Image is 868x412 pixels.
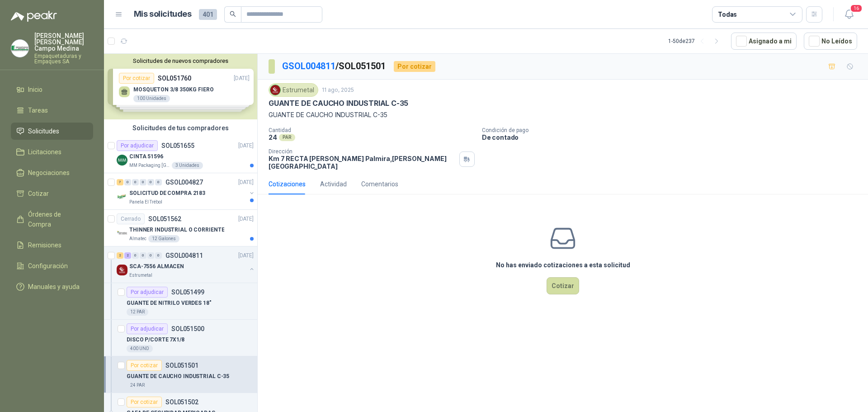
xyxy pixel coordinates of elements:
a: Órdenes de Compra [11,206,93,233]
p: De contado [482,133,864,141]
div: 24 PAR [127,382,148,389]
p: [DATE] [238,142,254,150]
div: 0 [140,252,146,259]
a: Remisiones [11,237,93,254]
p: SOL051501 [165,362,198,369]
a: Por adjudicarSOL051500DISCO P/CORTE 7X1/8400 UND [104,320,257,356]
p: GSOL004811 [165,252,203,259]
p: Panela El Trébol [129,199,162,206]
div: 400 UND [127,345,153,352]
span: Órdenes de Compra [28,209,85,229]
p: GUANTE DE CAUCHO INDUSTRIAL C-35 [269,99,408,108]
a: Por adjudicarSOL051655[DATE] Company LogoCINTA 51596MM Packaging [GEOGRAPHIC_DATA]3 Unidades [104,137,257,173]
div: Todas [718,9,737,19]
button: Cotizar [547,277,579,294]
div: Actividad [320,179,347,189]
span: 16 [850,4,863,13]
div: Cotizaciones [269,179,306,189]
span: Configuración [28,261,68,271]
p: SCA-7556 ALMACEN [129,262,184,271]
div: 0 [147,252,154,259]
div: Por adjudicar [127,287,168,298]
div: Estrumetal [269,83,318,97]
p: [PERSON_NAME] [PERSON_NAME] Campo Medina [34,33,93,52]
a: Configuración [11,257,93,275]
a: Tareas [11,102,93,119]
div: 0 [132,179,139,185]
img: Company Logo [117,228,127,239]
p: Estrumetal [129,272,152,279]
div: 2 [117,252,123,259]
h3: No has enviado cotizaciones a esta solicitud [496,260,630,270]
span: Cotizar [28,189,49,199]
p: Empaquetaduras y Empaques SA [34,53,93,64]
p: [DATE] [238,251,254,260]
a: Por adjudicarSOL051499GUANTE DE NITRILO VERDES 18"12 PAR [104,283,257,320]
p: GSOL004827 [165,179,203,185]
h1: Mis solicitudes [134,8,192,21]
p: 11 ago, 2025 [322,86,354,95]
p: / SOL051501 [282,59,387,73]
div: Por cotizar [394,61,435,72]
a: 7 0 0 0 0 0 GSOL004827[DATE] Company LogoSOLICITUD DE COMPRA 2183Panela El Trébol [117,177,255,206]
a: Inicio [11,81,93,98]
span: Negociaciones [28,168,70,178]
div: 12 Galones [148,235,179,242]
p: GUANTE DE CAUCHO INDUSTRIAL C-35 [127,372,229,381]
img: Company Logo [11,40,28,57]
p: SOL051499 [171,289,204,295]
a: Cotizar [11,185,93,202]
a: Manuales y ayuda [11,278,93,295]
span: 401 [199,9,217,20]
img: Company Logo [270,85,280,95]
p: GUANTE DE CAUCHO INDUSTRIAL C-35 [269,110,857,120]
div: 12 PAR [127,308,148,316]
span: Inicio [28,85,42,95]
a: Negociaciones [11,164,93,181]
button: No Leídos [804,33,857,50]
div: Cerrado [117,213,145,224]
p: Condición de pago [482,127,864,133]
div: 0 [147,179,154,185]
div: 0 [140,179,146,185]
div: Por cotizar [127,360,162,371]
a: GSOL004811 [282,61,335,71]
p: SOL051655 [161,142,194,149]
p: GUANTE DE NITRILO VERDES 18" [127,299,212,308]
a: Por cotizarSOL051501GUANTE DE CAUCHO INDUSTRIAL C-3524 PAR [104,356,257,393]
div: Comentarios [361,179,398,189]
div: 1 - 50 de 237 [668,34,724,48]
button: Asignado a mi [731,33,797,50]
div: 0 [155,179,162,185]
span: search [230,11,236,17]
p: Km 7 RECTA [PERSON_NAME] Palmira , [PERSON_NAME][GEOGRAPHIC_DATA] [269,155,456,170]
p: [DATE] [238,215,254,223]
span: Remisiones [28,240,61,250]
img: Company Logo [117,155,127,166]
button: Solicitudes de nuevos compradores [108,57,254,64]
p: THINNER INDUSTRIAL O CORRIENTE [129,226,224,234]
div: Por adjudicar [117,140,158,151]
a: 2 2 0 0 0 0 GSOL004811[DATE] Company LogoSCA-7556 ALMACENEstrumetal [117,250,255,279]
div: 2 [124,252,131,259]
img: Company Logo [117,265,127,275]
p: SOL051502 [165,399,198,405]
img: Logo peakr [11,11,57,22]
p: Almatec [129,235,146,242]
div: Por cotizar [127,397,162,407]
p: Dirección [269,148,456,155]
span: Solicitudes [28,126,59,136]
div: 0 [155,252,162,259]
p: SOLICITUD DE COMPRA 2183 [129,189,205,198]
span: Manuales y ayuda [28,282,80,292]
div: Solicitudes de tus compradores [104,119,257,137]
p: DISCO P/CORTE 7X1/8 [127,336,184,344]
a: Licitaciones [11,143,93,161]
p: MM Packaging [GEOGRAPHIC_DATA] [129,162,170,169]
button: 16 [841,6,857,23]
span: Licitaciones [28,147,61,157]
div: 0 [132,252,139,259]
p: CINTA 51596 [129,152,163,161]
span: Tareas [28,105,48,115]
p: SOL051500 [171,326,204,332]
